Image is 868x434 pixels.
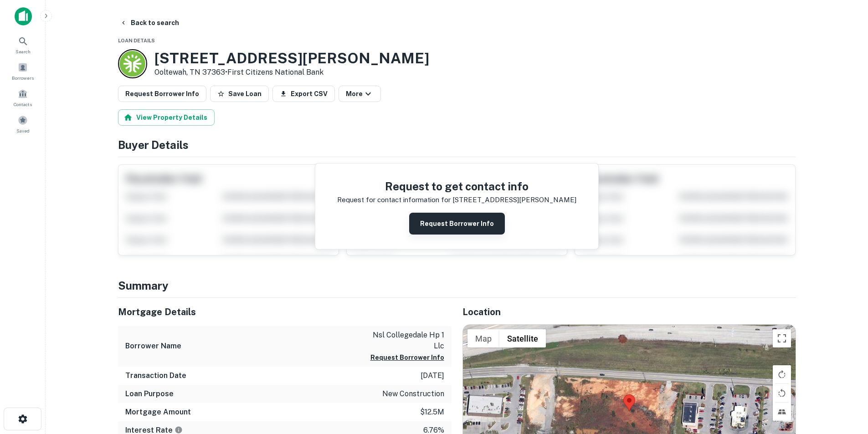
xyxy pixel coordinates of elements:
button: More [339,86,381,102]
p: nsl collegedale hp 1 llc [362,330,444,352]
h5: Location [462,305,796,319]
button: Request Borrower Info [370,352,444,363]
p: Request for contact information for [337,194,451,205]
a: Contacts [3,85,43,110]
span: Contacts [14,101,32,108]
h6: Mortgage Amount [125,407,191,418]
span: Borrowers [12,74,34,82]
h5: Mortgage Details [118,305,452,319]
h6: Loan Purpose [125,388,174,399]
button: Request Borrower Info [118,86,206,102]
p: $12.5m [420,407,444,418]
button: Rotate map clockwise [773,365,791,383]
button: Show satellite imagery [499,329,546,347]
p: [DATE] [421,370,444,381]
p: Ooltewah, TN 37363 • [154,67,429,78]
button: Request Borrower Info [409,213,505,235]
span: Search [15,48,31,55]
h3: [STREET_ADDRESS][PERSON_NAME] [154,50,429,67]
h4: Request to get contact info [337,178,576,194]
button: Toggle fullscreen view [773,329,791,347]
button: Save Loan [210,86,269,102]
p: [STREET_ADDRESS][PERSON_NAME] [452,194,576,205]
a: Saved [3,112,43,136]
button: Rotate map counterclockwise [773,384,791,402]
h4: Buyer Details [118,137,796,153]
button: Show street map [467,329,499,347]
a: First Citizens National Bank [227,68,324,77]
p: new construction [382,388,444,399]
button: Tilt map [773,403,791,421]
h6: Borrower Name [125,341,181,352]
a: Borrowers [3,59,43,83]
a: Search [3,32,43,57]
img: capitalize-icon.png [15,7,32,26]
span: Loan Details [118,38,155,43]
button: Export CSV [272,86,335,102]
button: Back to search [116,15,183,31]
h6: Transaction Date [125,370,186,381]
iframe: Chat Widget [822,361,868,405]
svg: The interest rates displayed on the website are for informational purposes only and may be report... [175,426,183,434]
h4: Summary [118,277,796,294]
span: Saved [16,127,30,134]
button: View Property Details [118,109,215,126]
